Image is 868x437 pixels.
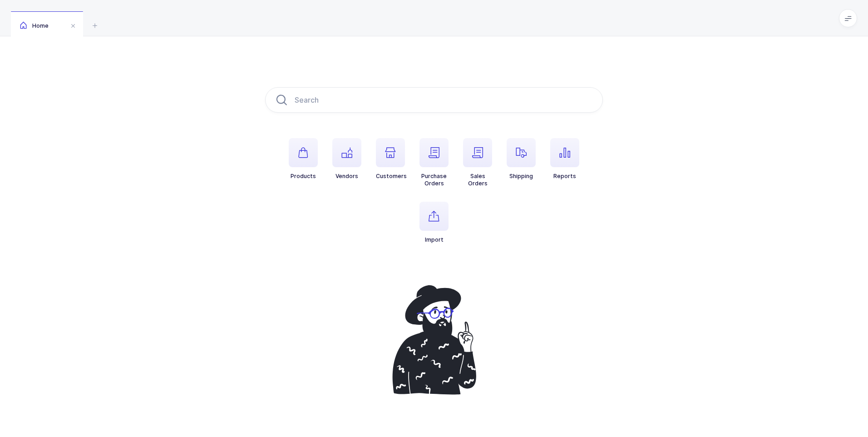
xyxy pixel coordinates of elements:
[265,87,603,113] input: Search
[20,22,49,29] span: Home
[550,138,579,180] button: Reports
[289,138,318,180] button: Products
[332,138,361,180] button: Vendors
[376,138,407,180] button: Customers
[507,138,536,180] button: Shipping
[383,280,485,400] img: pointing-up.svg
[419,202,449,243] button: Import
[419,138,449,187] button: PurchaseOrders
[463,138,492,187] button: SalesOrders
